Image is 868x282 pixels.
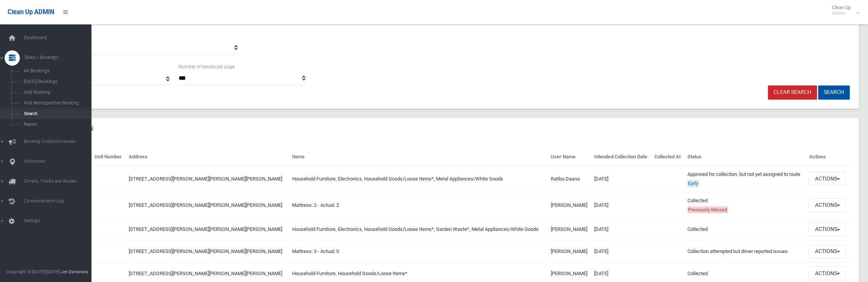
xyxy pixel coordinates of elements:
[591,148,651,166] th: Intended Collection Date
[591,166,651,192] td: [DATE]
[22,111,91,116] span: Search
[129,248,282,254] a: [STREET_ADDRESS][PERSON_NAME][PERSON_NAME][PERSON_NAME]
[684,240,806,263] td: Collection attempted but driver reported issues
[22,68,91,74] span: All Bookings
[809,172,846,186] button: Actions
[591,218,651,240] td: [DATE]
[22,159,97,164] span: Addresses
[22,35,97,40] span: Dashboard
[809,266,846,280] button: Actions
[126,148,289,166] th: Address
[289,148,548,166] th: Items
[687,180,699,187] span: Early
[6,269,60,274] span: Copyright © [DATE]-[DATE]
[809,222,846,237] button: Actions
[548,240,591,263] td: [PERSON_NAME]
[289,218,548,240] td: Household Furniture, Electronics, Household Goods/Loose Items*, Garden Waste*, Metal Appliances/W...
[289,192,548,218] td: Mattress: 2 - Actual: 2
[22,198,97,204] span: Communication Log
[91,148,126,166] th: Unit Number
[61,269,88,274] strong: Jet Dynamics
[22,100,91,106] span: Add Retrospective Booking
[768,85,817,100] a: Clear Search
[809,245,846,259] button: Actions
[684,192,806,218] td: Collected
[129,271,282,276] a: [STREET_ADDRESS][PERSON_NAME][PERSON_NAME][PERSON_NAME]
[548,192,591,218] td: [PERSON_NAME]
[809,198,846,212] button: Actions
[22,55,97,60] span: Tasks / Bookings
[828,5,858,16] span: Clean Up
[22,179,97,184] span: Drivers, Trucks and Routes
[22,79,91,84] span: [DATE] Bookings
[591,240,651,263] td: [DATE]
[818,85,850,100] button: Search
[651,148,684,166] th: Collected At
[591,192,651,218] td: [DATE]
[684,148,806,166] th: Status
[684,166,806,192] td: Approved for collection, but not yet assigned to route
[129,202,282,208] a: [STREET_ADDRESS][PERSON_NAME][PERSON_NAME][PERSON_NAME]
[548,218,591,240] td: [PERSON_NAME]
[548,148,591,166] th: User Name
[129,176,282,182] a: [STREET_ADDRESS][PERSON_NAME][PERSON_NAME][PERSON_NAME]
[8,8,54,16] span: Clean Up ADMIN
[129,226,282,232] a: [STREET_ADDRESS][PERSON_NAME][PERSON_NAME][PERSON_NAME]
[548,166,591,192] td: Ratiba Daana
[684,218,806,240] td: Collected
[289,240,548,263] td: Mattress: 3 - Actual: 0
[22,90,91,95] span: Add Booking
[806,148,850,166] th: Actions
[179,63,235,71] label: Number of results per page
[22,122,91,127] span: Report
[289,166,548,192] td: Household Furniture, Electronics, Household Goods/Loose Items*, Metal Appliances/White Goods
[832,10,851,16] small: Admin
[687,206,727,213] span: Previously Missed
[22,139,97,144] span: Booking Collection Issues
[22,218,97,224] span: Settings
